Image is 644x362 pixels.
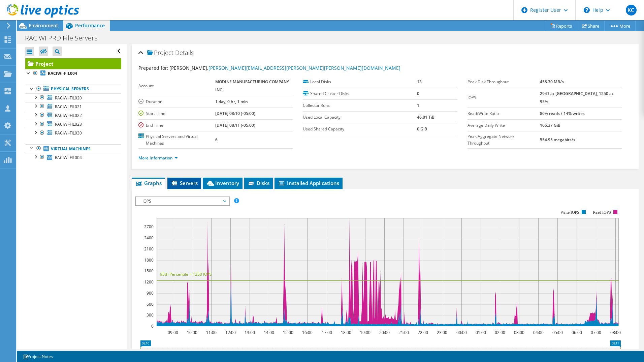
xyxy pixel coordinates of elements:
span: Details [175,49,194,57]
text: 15:00 [283,330,293,335]
text: 16:00 [302,330,312,335]
label: Duration [138,98,215,105]
label: IOPS [468,94,540,101]
text: 22:00 [417,330,428,335]
h1: RACIWI PRD File Servers [22,34,108,42]
b: 0 GiB [417,126,427,132]
text: 21:00 [398,330,409,335]
text: 01:00 [475,330,486,335]
text: 19:00 [360,330,370,335]
text: 600 [147,301,154,307]
span: Performance [75,22,105,29]
text: 08:00 [610,330,620,335]
span: RACIWI-FIL020 [55,95,82,101]
b: 1 day, 0 hr, 1 min [215,99,248,104]
text: 1500 [144,268,154,274]
a: Physical Servers [25,85,121,93]
b: [DATE] 08:11 (-05:00) [215,122,255,128]
svg: \n [584,7,590,13]
b: [DATE] 08:10 (-05:00) [215,111,255,116]
text: 1800 [144,257,154,263]
b: 554.95 megabits/s [540,137,575,143]
span: Graphs [135,180,162,186]
span: Project [147,50,173,56]
text: Write IOPS [560,210,579,215]
text: 13:00 [244,330,255,335]
label: End Time [138,122,215,129]
b: 458.30 MB/s [540,79,564,85]
text: 10:00 [187,330,197,335]
text: 06:00 [571,330,582,335]
text: 900 [147,290,154,296]
span: KC [626,5,637,16]
text: 11:00 [206,330,216,335]
span: IOPS [139,197,226,205]
b: 2941 at [GEOGRAPHIC_DATA], 1250 at 95% [540,91,613,104]
label: Account [138,83,215,89]
text: 12:00 [225,330,235,335]
b: RACIWI-FIL004 [48,70,77,76]
label: Local Disks [303,79,417,85]
text: 09:00 [167,330,178,335]
span: Inventory [206,180,239,186]
text: 2700 [144,224,154,230]
span: Servers [171,180,198,186]
a: RACIWI-FIL030 [25,129,121,138]
text: 17:00 [321,330,332,335]
text: 95th Percentile = 1250 IOPS [160,271,212,277]
label: Read/Write Ratio [468,110,540,117]
text: 03:00 [514,330,524,335]
a: More Information [138,155,178,161]
a: RACIWI-FIL023 [25,120,121,129]
a: RACIWI-FIL021 [25,102,121,111]
b: 46.81 TiB [417,114,434,120]
a: RACIWI-FIL004 [25,153,121,162]
label: Collector Runs [303,102,417,109]
span: Disks [248,180,269,186]
text: 00:00 [456,330,466,335]
label: Shared Cluster Disks [303,90,417,97]
a: [PERSON_NAME][EMAIL_ADDRESS][PERSON_NAME][PERSON_NAME][DOMAIN_NAME] [208,65,400,71]
text: 04:00 [533,330,543,335]
text: 14:00 [263,330,274,335]
text: 18:00 [341,330,351,335]
label: Used Shared Capacity [303,126,417,132]
text: 0 [151,323,154,329]
label: Physical Servers and Virtual Machines [138,133,215,147]
span: Environment [29,22,58,29]
b: 1 [417,102,419,108]
label: Prepared for: [138,65,168,71]
a: RACIWI-FIL004 [25,69,121,78]
a: RACIWI-FIL020 [25,93,121,102]
a: Reports [545,21,577,31]
a: Project Notes [18,352,58,361]
span: Installed Applications [278,180,339,186]
text: 2400 [144,235,154,241]
text: 1200 [144,279,154,285]
label: Peak Aggregate Network Throughput [468,133,540,147]
a: RACIWI-FIL022 [25,111,121,120]
b: 6 [215,137,218,143]
span: RACIWI-FIL023 [55,121,82,127]
label: Used Local Capacity [303,114,417,121]
span: RACIWI-FIL021 [55,104,82,110]
b: MODINE MANUFACTURING COMPANY INC [215,79,289,93]
span: RACIWI-FIL022 [55,113,82,118]
span: RACIWI-FIL030 [55,130,82,136]
span: [PERSON_NAME], [169,65,400,71]
text: 02:00 [494,330,505,335]
text: 300 [147,312,154,318]
text: 20:00 [379,330,389,335]
text: 05:00 [552,330,562,335]
a: More [604,21,636,31]
text: 07:00 [590,330,601,335]
a: Project [25,58,121,69]
text: Read IOPS [593,210,611,215]
label: Average Daily Write [468,122,540,129]
b: 166.37 GiB [540,122,560,128]
text: 2100 [144,246,154,252]
a: Virtual Machines [25,144,121,153]
a: Share [577,21,605,31]
label: Peak Disk Throughput [468,79,540,85]
label: Start Time [138,110,215,117]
